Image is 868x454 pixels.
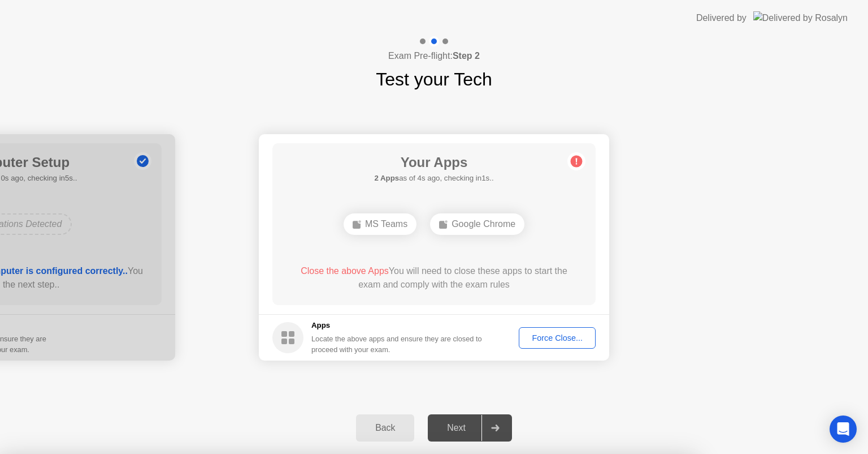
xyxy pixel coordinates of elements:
[344,213,416,235] div: MS Teams
[696,11,747,25] div: Delivered by
[311,333,483,355] div: Locate the above apps and ensure they are closed to proceed with your exam.
[430,213,524,235] div: Google Chrome
[523,333,592,342] div: Force Close...
[431,423,481,433] div: Next
[830,416,857,443] div: Open Intercom Messenger
[374,152,493,173] h1: Your Apps
[359,423,411,433] div: Back
[311,320,483,331] h5: Apps
[374,174,399,182] b: 2 Apps
[374,173,493,184] h5: as of 4s ago, checking in1s..
[388,49,480,63] h4: Exam Pre-flight:
[289,264,580,292] div: You will need to close these apps to start the exam and comply with the exam rules
[301,266,389,276] span: Close the above Apps
[753,11,848,24] img: Delivered by Rosalyn
[376,66,492,93] h1: Test your Tech
[453,51,480,61] b: Step 2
